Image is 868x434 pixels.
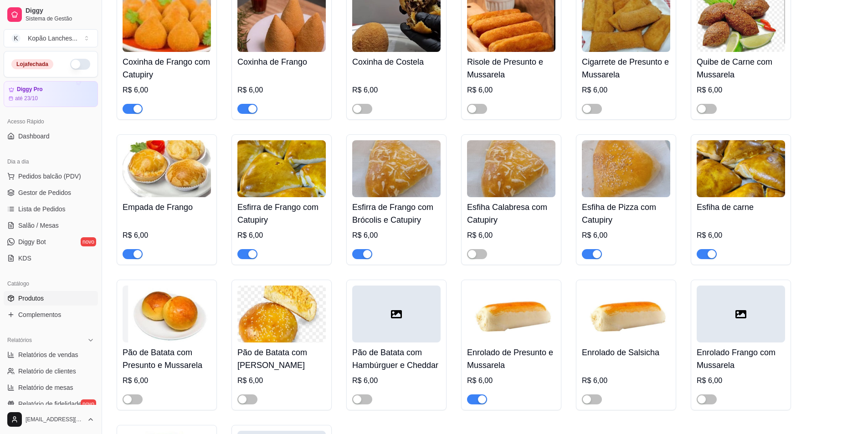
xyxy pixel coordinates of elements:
a: Gestor de Pedidos [4,185,98,200]
h4: Coxinha de Costela [352,56,441,68]
h4: Cigarrete de Presunto e Mussarela [582,56,670,81]
a: Salão / Mesas [4,218,98,233]
a: DiggySistema de Gestão [4,4,98,26]
a: Relatório de clientes [4,364,98,378]
a: Diggy Botnovo [4,235,98,249]
div: Kopão Lanches ... [28,34,77,43]
h4: Esfirra de Frango com Brócolis e Catupiry [352,201,441,226]
div: R$ 6,00 [582,230,670,241]
div: R$ 6,00 [467,230,555,241]
span: Complementos [18,310,61,319]
div: R$ 6,00 [237,230,326,241]
div: R$ 6,00 [237,375,326,386]
div: R$ 6,00 [697,230,785,241]
h4: Pão de Batata com [PERSON_NAME] [237,346,326,372]
h4: Esfirra de Frango com Catupiry [237,201,326,226]
a: Complementos [4,307,98,322]
div: R$ 6,00 [582,375,670,386]
img: product-image [582,286,670,342]
span: Dashboard [18,132,50,141]
a: Relatório de mesas [4,380,98,395]
span: Salão / Mesas [18,221,59,230]
h4: Coxinha de Frango com Catupiry [123,56,211,81]
div: R$ 6,00 [697,375,785,386]
button: [EMAIL_ADDRESS][DOMAIN_NAME] [4,408,98,430]
div: Acesso Rápido [4,114,98,129]
article: até 23/10 [15,95,38,102]
img: product-image [237,286,326,342]
img: product-image [123,286,211,342]
span: K [11,34,21,43]
span: Relatório de mesas [18,383,73,392]
span: Relatórios [7,337,32,344]
a: KDS [4,251,98,266]
h4: Pão de Batata com Presunto e Mussarela [123,346,211,372]
a: Relatório de fidelidadenovo [4,397,98,411]
img: product-image [697,140,785,197]
img: product-image [467,286,555,342]
div: R$ 6,00 [123,85,211,96]
div: Catálogo [4,276,98,291]
img: product-image [352,140,441,197]
span: Sistema de Gestão [26,15,94,22]
button: Pedidos balcão (PDV) [4,169,98,184]
div: R$ 6,00 [582,85,670,96]
h4: Coxinha de Frango [237,56,326,68]
img: product-image [123,140,211,197]
div: R$ 6,00 [352,85,441,96]
div: R$ 6,00 [237,85,326,96]
a: Diggy Proaté 23/10 [4,81,98,107]
span: Produtos [18,294,44,303]
h4: Quibe de Carne com Mussarela [697,56,785,81]
h4: Risole de Presunto e Mussarela [467,56,555,81]
img: product-image [582,140,670,197]
span: Lista de Pedidos [18,204,66,214]
span: Diggy Bot [18,237,46,246]
button: Alterar Status [70,59,90,70]
div: R$ 6,00 [352,230,441,241]
div: R$ 6,00 [697,85,785,96]
span: Relatório de clientes [18,367,76,376]
span: Relatórios de vendas [18,350,78,359]
h4: Esfiha de carne [697,201,785,214]
div: Dia a dia [4,154,98,169]
span: Pedidos balcão (PDV) [18,172,81,181]
div: R$ 6,00 [123,230,211,241]
a: Relatórios de vendas [4,347,98,362]
a: Produtos [4,291,98,306]
h4: Esfiha de Pizza com Catupiry [582,201,670,226]
h4: Enrolado de Salsicha [582,346,670,359]
h4: Esfiha Calabresa com Catupiry [467,201,555,226]
span: Relatório de fidelidade [18,399,82,408]
a: Dashboard [4,129,98,143]
div: R$ 6,00 [123,375,211,386]
button: Select a team [4,29,98,47]
h4: Empada de Frango [123,201,211,214]
img: product-image [467,140,555,197]
span: [EMAIL_ADDRESS][DOMAIN_NAME] [26,416,83,423]
h4: Pão de Batata com Hambúrguer e Cheddar [352,346,441,372]
div: R$ 6,00 [467,85,555,96]
a: Lista de Pedidos [4,202,98,216]
div: R$ 6,00 [352,375,441,386]
span: Diggy [26,7,94,15]
img: product-image [237,140,326,197]
h4: Enrolado Frango com Mussarela [697,346,785,372]
div: Loja fechada [11,59,53,69]
h4: Enrolado de Presunto e Mussarela [467,346,555,372]
div: R$ 6,00 [467,375,555,386]
article: Diggy Pro [17,86,43,93]
span: KDS [18,254,31,263]
span: Gestor de Pedidos [18,188,71,197]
